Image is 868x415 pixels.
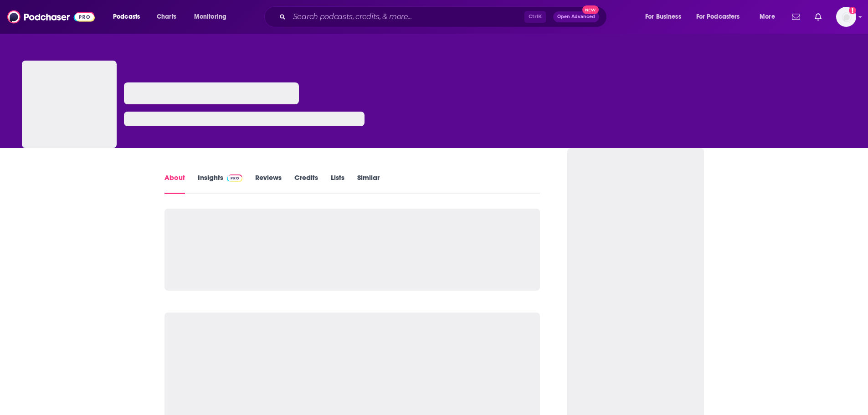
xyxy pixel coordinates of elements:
[557,15,595,19] span: Open Advanced
[836,7,856,27] button: Show profile menu
[788,9,804,25] a: Show notifications dropdown
[836,7,856,27] span: Logged in as megcassidy
[696,10,740,23] span: For Podcasters
[164,173,185,194] a: About
[157,10,176,23] span: Charts
[227,174,243,182] img: Podchaser Pro
[273,6,616,27] div: Search podcasts, credits, & more...
[151,10,182,24] a: Charts
[255,173,282,194] a: Reviews
[645,10,681,23] span: For Business
[639,10,693,24] button: open menu
[331,173,344,194] a: Lists
[357,173,380,194] a: Similar
[289,10,524,24] input: Search podcasts, credits, & more...
[198,173,243,194] a: InsightsPodchaser Pro
[836,7,856,27] img: User Profile
[113,10,140,23] span: Podcasts
[553,11,599,22] button: Open AdvancedNew
[753,10,786,24] button: open menu
[188,10,238,24] button: open menu
[811,9,825,25] a: Show notifications dropdown
[582,5,599,14] span: New
[690,10,753,24] button: open menu
[7,8,95,26] img: Podchaser - Follow, Share and Rate Podcasts
[760,10,775,23] span: More
[524,11,546,23] span: Ctrl K
[107,10,152,24] button: open menu
[294,173,318,194] a: Credits
[849,7,856,14] svg: Add a profile image
[194,10,226,23] span: Monitoring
